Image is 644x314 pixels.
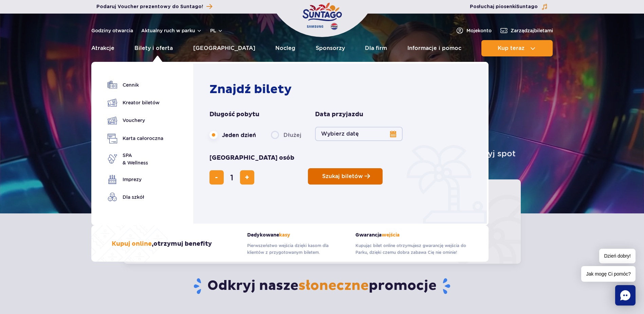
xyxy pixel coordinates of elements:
[466,27,492,34] span: Moje konto
[209,110,474,185] form: Planowanie wizyty w Park of Poland
[108,175,163,184] a: Imprezy
[141,28,202,33] button: Aktualny ruch w parku
[355,242,468,256] p: Kupując bilet online otrzymujesz gwarancję wejścia do Parku, dzięki czemu dobra zabawa Cię nie om...
[134,40,173,56] a: Bilety i oferta
[108,134,163,143] a: Karta całoroczna
[500,27,553,35] a: Zarządzajbiletami
[308,168,383,185] button: Szukaj biletów
[209,170,224,185] button: usuń bilet
[511,27,553,34] span: Zarządzaj biletami
[322,173,363,179] span: Szukaj biletów
[108,116,163,125] a: Vouchery
[209,110,259,119] span: Długość pobytu
[599,249,636,263] span: Dzień dobry!
[316,40,345,56] a: Sponsorzy
[498,45,525,51] span: Kup teraz
[355,232,468,238] strong: Gwarancja
[315,127,403,141] button: Wybierz datę
[275,40,295,56] a: Nocleg
[271,128,301,142] label: Dłużej
[209,82,292,97] strong: Znajdź bilety
[581,266,636,282] span: Jak mogę Ci pomóc?
[382,232,400,238] span: wejścia
[456,27,492,35] a: Mojekonto
[365,40,387,56] a: Dla firm
[193,40,255,56] a: [GEOGRAPHIC_DATA]
[108,152,163,167] a: SPA& Wellness
[279,232,290,238] span: kasy
[247,232,345,238] strong: Dedykowane
[112,240,152,248] span: Kupuj online
[108,98,163,107] a: Kreator biletów
[209,154,294,162] span: [GEOGRAPHIC_DATA] osób
[210,27,223,34] button: pl
[108,80,163,90] a: Cennik
[247,242,345,256] p: Pierwszeństwo wejścia dzięki kasom dla klientów z przygotowanym biletem.
[112,240,212,248] h3: , otrzymuj benefity
[481,40,553,56] button: Kup teraz
[315,110,363,119] span: Data przyjazdu
[91,40,114,56] a: Atrakcje
[123,152,148,167] span: SPA & Wellness
[108,192,163,202] a: Dla szkół
[224,169,240,186] input: liczba biletów
[407,40,461,56] a: Informacje i pomoc
[209,128,256,142] label: Jeden dzień
[240,170,254,185] button: dodaj bilet
[615,285,636,306] div: Chat
[91,27,133,34] a: Godziny otwarcia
